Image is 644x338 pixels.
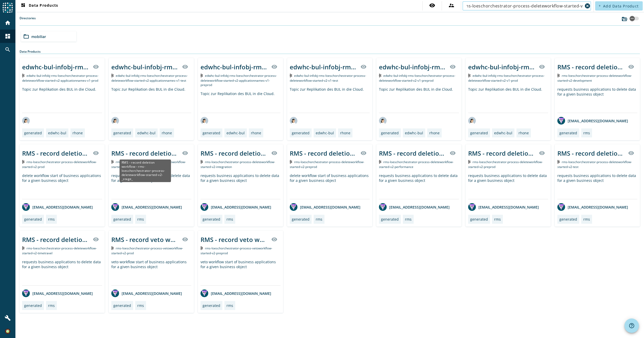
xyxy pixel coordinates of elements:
[557,173,637,199] div: requests business applications to delete data for a given business object
[24,217,42,222] div: generated
[557,87,637,113] div: requests business applications to delete data for a given business object
[201,173,280,199] div: requests business applications to delete data for a given business object
[429,2,435,8] mat-icon: visibility
[22,173,102,199] div: delete workflow start of business applications for a given business object
[20,3,26,9] mat-icon: dashboard
[405,217,412,222] div: rms
[583,217,590,222] div: rms
[448,2,455,8] mat-icon: supervisor_account
[583,130,590,135] div: rms
[557,63,625,71] div: RMS - record deletion workflow - rms-loeschorchestrator-process-deleteworkflow-started-v2-_stage_
[557,117,565,125] img: avatar
[584,3,591,9] mat-icon: cancel
[23,33,29,40] mat-icon: folder_open
[111,149,179,157] div: RMS - record deletion workflow - rms-loeschorchestrator-process-deleteworkflow-started-v2-_stage_
[628,150,634,156] mat-icon: visibility
[450,150,456,156] mat-icon: visibility
[251,130,261,135] div: rhone
[271,64,277,70] mat-icon: visibility
[24,130,42,135] div: generated
[111,259,191,285] div: veto workflow start of business applications for a given business object
[271,236,277,242] mat-icon: visibility
[468,63,536,71] div: edwhc-bul-infobj-rms-loeschorchestrator-process-deleteworkflow-started-v2-v1-_stage_
[468,117,476,125] img: avatar
[290,87,370,113] div: Topic zur Replikation des BUL in die Cloud.
[22,289,93,297] div: [EMAIL_ADDRESS][DOMAIN_NAME]
[226,303,233,308] div: rms
[22,203,93,211] div: [EMAIL_ADDRESS][DOMAIN_NAME]
[203,217,220,222] div: generated
[405,130,423,135] div: edwhc-bul
[203,303,220,308] div: generated
[72,130,83,135] div: rhone
[201,160,203,164] img: Kafka Topic: rms-loeschorchestrator-process-deleteworkflow-started-v2-integration
[201,259,280,285] div: veto workflow start of business applications for a given business object
[468,173,548,199] div: requests business applications to delete data for a given business object
[201,289,208,297] img: avatar
[539,64,545,70] mat-icon: visibility
[557,74,560,77] img: Kafka Topic: rms-loeschorchestrator-process-deleteworkflow-started-v2-development
[20,3,58,9] span: Data Products
[5,329,10,334] img: 7a9896e4916c88e64625e51fad058a48
[111,203,182,211] div: [EMAIL_ADDRESS][DOMAIN_NAME]
[290,74,292,77] img: Kafka Topic: edwhc-bul-infobj-rms-loeschorchestrator-process-deleteworkflow-started-v2-v1-test
[539,150,545,156] mat-icon: visibility
[467,3,583,9] input: Search (% or * for wildcards)
[201,203,208,211] img: avatar
[379,203,450,211] div: [EMAIL_ADDRESS][DOMAIN_NAME]
[470,130,488,135] div: generated
[20,16,36,25] label: Directories
[111,173,191,199] div: requests business applications to delete data for a given business object
[468,74,470,77] img: Kafka Topic: edwhc-bul-infobj-rms-loeschorchestrator-process-deleteworkflow-started-v2-v1-prod
[93,64,99,70] mat-icon: visibility
[111,160,114,164] img: Kafka Topic: rms-loeschorchestrator-process-deleteworkflow-started-v2-prod
[201,246,203,250] img: Kafka Topic: rms-loeschorchestrator-process-vetoworkflow-started-v2-preprod
[113,130,131,135] div: generated
[379,87,459,113] div: Topic zur Replikation des BUL in die Cloud.
[557,149,625,157] div: RMS - record deletion workflow - rms-loeschorchestrator-process-deleteworkflow-started-v2-_stage_
[22,246,97,255] span: Kafka Topic: rms-loeschorchestrator-process-deleteworkflow-started-v2-timetravel
[290,203,297,211] img: avatar
[557,203,565,211] img: avatar
[22,246,24,250] img: Kafka Topic: rms-loeschorchestrator-process-deleteworkflow-started-v2-timetravel
[111,289,119,297] img: avatar
[201,203,271,211] div: [EMAIL_ADDRESS][DOMAIN_NAME]
[290,63,357,71] div: edwhc-bul-infobj-rms-loeschorchestrator-process-deleteworkflow-started-v2-v1-_stage_
[429,130,440,135] div: rhone
[379,203,387,211] img: avatar
[559,130,577,135] div: generated
[22,203,30,211] img: avatar
[201,117,208,125] img: avatar
[5,33,11,39] mat-icon: dashboard
[494,217,501,222] div: rms
[557,203,628,211] div: [EMAIL_ADDRESS][DOMAIN_NAME]
[18,1,60,11] button: Data Products
[292,217,310,222] div: generated
[5,20,11,26] mat-icon: home
[316,130,334,135] div: edwhc-bul
[111,246,183,255] span: Kafka Topic: rms-loeschorchestrator-process-vetoworkflow-started-v2-prod
[3,3,13,13] img: spoud-logo.svg
[111,63,179,71] div: edwhc-bul-infobj-rms-loeschorchestrator-process-deleteworkflow-started-v2-applicationnames-v1-_st...
[22,289,30,297] img: avatar
[598,4,601,7] mat-icon: add
[595,1,643,11] button: Add Data Product
[137,217,144,222] div: rms
[628,64,634,70] mat-icon: visibility
[113,303,131,308] div: generated
[22,73,98,83] span: Kafka Topic: edwhc-bul-infobj-rms-loeschorchestrator-process-deleteworkflow-started-v2-applicatio...
[290,117,297,125] img: avatar
[120,159,171,182] div: RMS - record deletion workflow - rms-loeschorchestrator-process-deleteworkflow-started-v2-_stage_
[379,160,381,164] img: Kafka Topic: rms-loeschorchestrator-process-deleteworkflow-started-v2-performance
[111,203,119,211] img: avatar
[201,73,277,87] span: Kafka Topic: edwhc-bul-infobj-rms-loeschorchestrator-process-deleteworkflow-started-v2-applicatio...
[290,149,357,157] div: RMS - record deletion workflow - rms-loeschorchestrator-process-deleteworkflow-started-v2-_stage_
[201,63,268,71] div: edwhc-bul-infobj-rms-loeschorchestrator-process-deleteworkflow-started-v2-applicationnames-v1-_st...
[290,173,370,199] div: delete workflow start of business applications for a given business object
[316,217,322,222] div: rms
[22,160,24,164] img: Kafka Topic: rms-loeschorchestrator-process-deleteworkflow-started-v2-prod
[468,160,543,169] span: Kafka Topic: rms-loeschorchestrator-process-deleteworkflow-started-v2-preprod
[22,160,97,169] span: Kafka Topic: rms-loeschorchestrator-process-deleteworkflow-started-v2-prod
[137,303,144,308] div: rms
[5,315,11,321] mat-icon: build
